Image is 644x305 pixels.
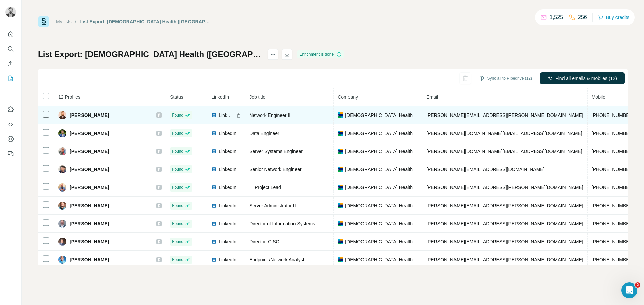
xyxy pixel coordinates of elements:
[338,221,343,226] img: company-logo
[70,238,109,245] span: [PERSON_NAME]
[426,167,544,172] span: [PERSON_NAME][EMAIL_ADDRESS][DOMAIN_NAME]
[297,50,344,58] div: Enrichment is done
[75,18,76,25] li: /
[70,166,109,173] span: [PERSON_NAME]
[249,167,302,172] span: Senior Network Engineer
[172,148,183,154] span: Found
[5,148,16,160] button: Feedback
[592,239,634,244] span: [PHONE_NUMBER]
[70,130,109,137] span: [PERSON_NAME]
[426,221,583,226] span: [PERSON_NAME][EMAIL_ADDRESS][PERSON_NAME][DOMAIN_NAME]
[58,165,66,173] img: Avatar
[56,19,72,24] a: My lists
[338,239,343,244] img: company-logo
[58,256,66,264] img: Avatar
[598,13,629,22] button: Buy credits
[219,238,236,245] span: LinkedIn
[426,94,438,100] span: Email
[592,94,605,100] span: Mobile
[338,257,343,262] img: company-logo
[172,166,183,172] span: Found
[172,257,183,263] span: Found
[58,183,66,192] img: Avatar
[38,49,262,60] h1: List Export: [DEMOGRAPHIC_DATA] Health ([GEOGRAPHIC_DATA]) - [DATE] 18:02
[426,257,583,262] span: [PERSON_NAME][EMAIL_ADDRESS][PERSON_NAME][DOMAIN_NAME]
[58,238,66,246] img: Avatar
[172,239,183,245] span: Found
[172,184,183,190] span: Found
[345,220,413,227] span: [DEMOGRAPHIC_DATA] Health
[345,238,413,245] span: [DEMOGRAPHIC_DATA] Health
[249,112,290,118] span: Network Engineer II
[58,147,66,155] img: Avatar
[58,220,66,228] img: Avatar
[219,148,236,155] span: LinkedIn
[345,130,413,137] span: [DEMOGRAPHIC_DATA] Health
[58,94,80,100] span: 12 Profiles
[426,203,583,208] span: [PERSON_NAME][EMAIL_ADDRESS][PERSON_NAME][DOMAIN_NAME]
[338,167,343,172] img: company-logo
[345,148,413,155] span: [DEMOGRAPHIC_DATA] Health
[211,239,217,244] img: LinkedIn logo
[592,221,634,226] span: [PHONE_NUMBER]
[338,203,343,208] img: company-logo
[211,185,217,190] img: LinkedIn logo
[219,112,233,119] span: LinkedIn
[5,58,16,70] button: Enrich CSV
[5,103,16,116] button: Use Surfe on LinkedIn
[592,149,634,154] span: [PHONE_NUMBER]
[219,184,236,191] span: LinkedIn
[345,256,413,263] span: [DEMOGRAPHIC_DATA] Health
[80,18,213,25] div: List Export: [DEMOGRAPHIC_DATA] Health ([GEOGRAPHIC_DATA]) - [DATE] 18:02
[578,13,587,21] p: 256
[268,49,278,60] button: actions
[249,239,279,244] span: Director, CISO
[426,131,582,136] span: [PERSON_NAME][DOMAIN_NAME][EMAIL_ADDRESS][DOMAIN_NAME]
[58,111,66,119] img: Avatar
[211,112,217,118] img: LinkedIn logo
[5,133,16,145] button: Dashboard
[38,16,49,27] img: Surfe Logo
[592,112,634,118] span: [PHONE_NUMBER]
[345,112,413,119] span: [DEMOGRAPHIC_DATA] Health
[211,149,217,154] img: LinkedIn logo
[249,221,315,226] span: Director of Information Systems
[592,167,634,172] span: [PHONE_NUMBER]
[172,112,183,118] span: Found
[249,185,281,190] span: IT Project Lead
[5,118,16,130] button: Use Surfe API
[172,203,183,209] span: Found
[426,149,582,154] span: [PERSON_NAME][DOMAIN_NAME][EMAIL_ADDRESS][DOMAIN_NAME]
[249,131,279,136] span: Data Engineer
[426,185,583,190] span: [PERSON_NAME][EMAIL_ADDRESS][PERSON_NAME][DOMAIN_NAME]
[211,203,217,208] img: LinkedIn logo
[592,257,634,262] span: [PHONE_NUMBER]
[211,131,217,136] img: LinkedIn logo
[592,203,634,208] span: [PHONE_NUMBER]
[345,166,413,173] span: [DEMOGRAPHIC_DATA] Health
[249,94,265,100] span: Job title
[219,130,236,137] span: LinkedIn
[70,148,109,155] span: [PERSON_NAME]
[635,282,640,288] span: 2
[5,43,16,55] button: Search
[70,202,109,209] span: [PERSON_NAME]
[70,220,109,227] span: [PERSON_NAME]
[540,72,625,84] button: Find all emails & mobiles (12)
[172,221,183,227] span: Found
[211,221,217,226] img: LinkedIn logo
[211,257,217,262] img: LinkedIn logo
[219,202,236,209] span: LinkedIn
[70,112,109,119] span: [PERSON_NAME]
[5,7,16,17] img: Avatar
[170,94,183,100] span: Status
[621,282,637,298] iframe: Intercom live chat
[58,202,66,210] img: Avatar
[5,72,16,84] button: My lists
[249,149,303,154] span: Server Systems Engineer
[219,256,236,263] span: LinkedIn
[345,202,413,209] span: [DEMOGRAPHIC_DATA] Health
[338,149,343,154] img: company-logo
[475,73,537,83] button: Sync all to Pipedrive (12)
[249,203,296,208] span: Server Administrator II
